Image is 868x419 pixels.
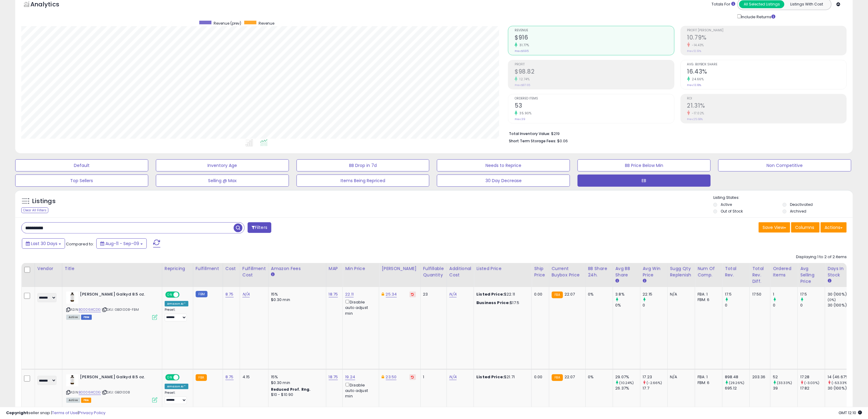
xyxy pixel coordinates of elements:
span: Aug-11 - Sep-09 [105,241,139,247]
div: Ordered Items [773,265,795,278]
span: ON [166,375,173,380]
div: N/A [670,374,691,380]
span: $0.06 [557,138,568,144]
a: 19.24 [345,374,355,380]
div: Repricing [165,265,190,272]
div: Amazon AI * [165,301,188,306]
small: Prev: 25.68% [687,117,703,121]
h5: Listings [32,197,56,206]
div: 3.8% [616,292,640,297]
small: (29.26%) [729,380,744,385]
div: 0.00 [534,292,544,297]
div: Total Rev. Diff. [752,265,768,285]
div: Include Returns [733,13,783,20]
div: Avg Selling Price [800,265,822,285]
div: Vendor [37,265,60,272]
h2: 10.79% [687,34,846,42]
small: -14.43% [690,43,704,47]
div: Sugg Qty Replenish [670,265,693,278]
div: $17.5 [476,300,527,306]
div: MAP [329,265,340,272]
span: | SKU: GB01008 [102,390,130,395]
button: Last 30 Days [22,238,65,249]
h2: $916 [515,34,674,42]
a: Privacy Policy [79,410,105,416]
small: Prev: $695 [515,49,529,53]
span: FBM [81,315,92,320]
div: 52 [773,374,798,380]
div: Num of Comp. [698,265,720,278]
div: ASIN: [66,292,157,319]
small: (0%) [828,297,836,302]
div: 30 (100%) [828,386,852,391]
p: Listing States: [713,195,853,201]
div: 1 [773,292,798,297]
a: 25.34 [386,291,397,297]
small: 31.77% [517,43,529,47]
div: 0% [616,303,640,308]
div: Amazon AI * [165,384,188,389]
small: Amazon Fees. [271,272,275,277]
th: Please note that this number is a calculation based on your required days of coverage and your ve... [667,263,695,287]
label: Out of Stock [721,209,743,214]
span: 2025-10-10 12:10 GMT [839,410,862,416]
div: FBA: 1 [698,292,718,297]
div: Disable auto adjust min [345,382,374,399]
label: Active [721,202,732,207]
a: 8.75 [225,374,234,380]
div: 17.5 [800,292,825,297]
div: 0 [773,303,798,308]
div: 30 (100%) [828,292,852,297]
h2: $98.82 [515,68,674,76]
span: Compared to: [66,241,94,247]
button: Columns [791,222,820,233]
span: Profit [PERSON_NAME] [687,29,846,32]
div: 17.28 [800,374,825,380]
div: 898.48 [725,374,750,380]
div: $10 - $10.90 [271,392,321,397]
span: Profit [515,63,674,66]
b: Short Term Storage Fees: [509,138,556,144]
small: 35.90% [517,111,531,116]
a: 8.75 [225,291,234,297]
a: 18.75 [329,291,338,297]
small: 24.66% [690,77,704,81]
span: 22.07 [564,291,575,297]
a: N/A [242,291,250,297]
span: FBA [81,398,91,403]
span: Revenue (prev) [214,21,241,26]
button: Top Sellers [15,175,148,187]
small: FBA [552,292,563,298]
small: Prev: 12.61% [687,49,702,53]
span: Avg. Buybox Share [687,63,846,66]
span: | SKU: GB01008-FBM [102,307,139,312]
div: [PERSON_NAME] [382,265,418,272]
div: 17.23 [643,374,667,380]
div: Displaying 1 to 2 of 2 items [796,254,847,260]
button: Non Competitive [718,159,851,171]
div: 30 (100%) [828,303,852,308]
b: Listed Price: [476,374,504,380]
div: ASIN: [66,374,157,402]
div: 29.07% [616,374,640,380]
b: Total Inventory Value: [509,131,550,136]
b: [PERSON_NAME] Galkyd 8.5 oz. [80,292,154,299]
div: $0.30 min [271,380,321,386]
div: BB Share 24h. [588,265,610,278]
div: 17.7 [643,386,667,391]
div: Disable auto adjust min [345,299,374,316]
button: Listings With Cost [784,0,829,8]
div: 203.36 [752,374,766,380]
a: N/A [449,291,457,297]
div: Ship Price [534,265,546,278]
div: FBA: 1 [698,374,718,380]
span: Last 30 Days [31,241,57,247]
small: Days In Stock. [828,278,831,284]
div: 17.82 [800,386,825,391]
div: Totals For [712,2,735,7]
small: (-3.03%) [804,380,819,385]
button: Items Being Repriced [297,175,430,187]
div: Clear All Filters [21,207,48,213]
a: Terms of Use [52,410,78,416]
span: 22.07 [564,374,575,380]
